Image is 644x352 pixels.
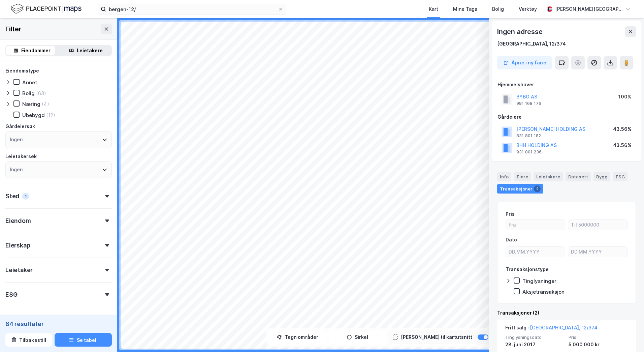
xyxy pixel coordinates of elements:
div: [GEOGRAPHIC_DATA], 12/374 [497,40,566,48]
div: 831 801 182 [516,133,541,139]
div: Transaksjonstype [506,265,549,273]
div: Leietakere [77,47,103,55]
button: Åpne i ny fane [497,56,552,69]
div: Gårdeiersøk [5,122,35,130]
div: Dato [506,236,517,244]
div: 5 000 000 kr [569,341,628,349]
input: Til 5000000 [568,220,627,230]
div: 931 801 236 [516,149,542,155]
div: Leietaker [5,266,33,274]
div: 991 168 176 [516,101,541,106]
div: Hjemmelshaver [497,81,636,89]
div: [PERSON_NAME][GEOGRAPHIC_DATA] [555,5,622,13]
div: Eiendommer [21,47,51,55]
button: Tilbakestill [5,333,52,347]
div: [PERSON_NAME] til kartutsnitt [401,333,472,341]
div: Eiere [514,172,531,181]
div: Sted [5,192,20,200]
div: Ubebygd [22,112,45,118]
div: Bolig [492,5,504,13]
div: Ingen [10,136,23,144]
div: Leietakersøk [5,152,37,160]
button: Tegn områder [269,330,326,344]
div: Mine Tags [453,5,477,13]
input: DD.MM.YYYY [568,247,627,257]
a: [GEOGRAPHIC_DATA], 12/374 [530,325,598,330]
button: Sirkel [329,330,386,344]
div: Ingen [10,166,23,174]
div: (12) [46,112,55,118]
div: Filter [5,24,22,34]
img: logo.f888ab2527a4732fd821a326f86c7f29.svg [11,3,82,15]
div: 1 [22,193,29,200]
input: Søk på adresse, matrikkel, gårdeiere, leietakere eller personer [106,4,278,14]
div: Kontrollprogram for chat [610,320,644,352]
div: Verktøy [519,5,537,13]
div: 43.56% [613,125,632,133]
div: ESG [5,291,17,299]
div: Aksjetransaksjon [522,289,565,295]
div: Pris [506,210,515,218]
div: Datasett [566,172,591,181]
div: Annet [22,79,37,86]
div: Transaksjoner (2) [497,309,636,317]
div: Fritt salg - [505,324,598,334]
div: 100% [618,93,632,101]
div: (4) [42,101,49,107]
div: Transaksjoner [497,184,543,194]
div: Ingen adresse [497,26,544,37]
div: (63) [36,90,46,96]
div: Eiendom [5,217,31,225]
div: 84 resultater [5,320,112,328]
div: 43.56% [613,141,632,149]
div: 28. juni 2017 [505,341,565,349]
div: Eiendomstype [5,67,39,75]
iframe: Chat Widget [610,320,644,352]
input: DD.MM.YYYY [506,247,565,257]
div: Tinglysninger [522,278,556,284]
div: ESG [613,172,627,181]
span: Pris [569,334,628,340]
div: 2 [534,185,541,192]
span: Tinglysningsdato [505,334,565,340]
div: Eierskap [5,241,30,250]
div: Næring [22,101,40,107]
div: Info [497,172,511,181]
input: Fra [506,220,565,230]
div: Kart [429,5,438,13]
div: Bygg [593,172,610,181]
div: Gårdeiere [497,113,636,121]
div: Leietakere [534,172,563,181]
div: Bolig [22,90,35,96]
button: Se tabell [55,333,112,347]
